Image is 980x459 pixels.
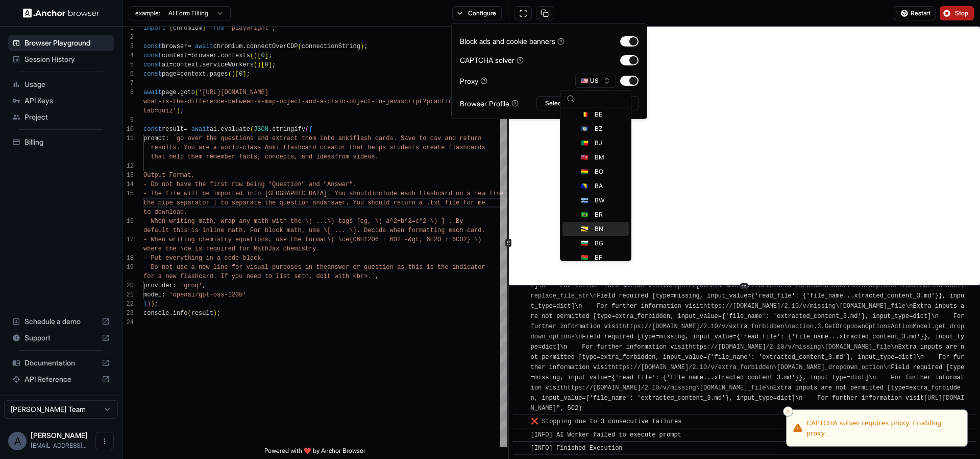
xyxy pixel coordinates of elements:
[8,313,114,330] div: Schedule a demo
[217,310,220,317] span: ;
[202,61,254,68] span: serviceWorkers
[143,209,187,216] span: to download.
[8,93,114,109] div: API Keys
[595,196,604,204] span: BW
[23,8,100,18] img: Anchor Logo
[254,52,257,59] span: )
[375,273,379,280] span: ,
[581,125,589,133] span: 🇧🇿
[8,35,114,51] div: Browser Playground
[261,61,264,68] span: [
[334,153,378,160] span: from videos.
[177,89,180,96] span: .
[254,126,268,133] span: JSON
[143,61,162,68] span: const
[581,211,589,219] span: 🇧🇷
[173,61,199,68] span: context
[187,310,191,317] span: (
[703,303,913,310] a: https://[DOMAIN_NAME]/2.10/v/missing\[DOMAIN_NAME]_file\n
[122,88,134,97] div: 8
[595,211,603,219] span: BR
[272,61,276,68] span: ;
[940,6,974,20] button: Stop
[143,43,162,50] span: const
[581,110,589,119] span: 🇧🇪
[122,162,134,171] div: 12
[327,218,463,225] span: \) tags [eg, \( a^2+b^2=c^2 \) ] . By
[143,236,327,243] span: - When writing chemistry equations, use the format
[122,254,134,263] div: 18
[173,282,177,289] span: :
[151,153,334,160] span: that help them remember facts, concepts, and ideas
[518,417,523,427] span: ​
[122,235,134,244] div: 17
[122,42,134,51] div: 3
[191,310,213,317] span: result
[143,172,195,179] span: Output Format,
[581,153,589,162] span: 🇧🇲
[122,171,134,180] div: 13
[228,71,232,78] span: (
[187,52,191,59] span: =
[268,126,272,133] span: .
[298,43,302,50] span: (
[213,43,243,50] span: chromium
[187,43,191,50] span: =
[24,112,110,122] span: Project
[8,330,114,346] div: Support
[239,71,242,78] span: 0
[143,227,327,234] span: default this is inline math. For block math, use \
[122,116,134,125] div: 9
[595,225,603,233] span: BN
[191,126,210,133] span: await
[24,54,110,64] span: Session History
[122,70,134,79] div: 6
[531,431,681,439] span: [INFO] AI Worker failed to execute prompt
[173,310,188,317] span: info
[257,52,261,59] span: [
[24,374,97,384] span: API Reference
[8,432,27,450] div: A
[147,301,151,308] span: )
[894,6,936,20] button: Restart
[581,239,589,247] span: 🇧🇬
[8,355,114,371] div: Documentation
[268,52,272,59] span: ;
[143,181,327,188] span: - Do not have the first row being "Question" and "
[309,126,312,133] span: {
[143,291,162,299] span: model
[162,71,177,78] span: page
[191,52,217,59] span: browser
[180,282,202,289] span: 'groq'
[581,254,589,262] span: 🇧🇫
[806,418,959,438] div: CAPTCHA solver requires proxy. Enabling proxy.
[261,52,264,59] span: 0
[563,384,773,392] a: https://[DOMAIN_NAME]/2.10/v/missing\[DOMAIN_NAME]_file\n
[31,431,88,440] span: Alexander Gekov
[180,89,195,96] span: goto
[122,217,134,226] div: 16
[581,182,589,190] span: 🇧🇦
[24,96,110,106] span: API Keys
[155,301,158,308] span: ;
[595,110,602,119] span: BE
[595,182,603,190] span: BA
[327,227,485,234] span: [ ... \]. Decide when formatting each card.
[143,255,265,262] span: - Put everything in a code block.
[247,43,298,50] span: connectOverCDP
[95,432,114,450] button: Open menu
[220,52,250,59] span: contexts
[24,79,110,89] span: Usage
[162,43,187,50] span: browser
[247,71,250,78] span: ;
[122,51,134,60] div: 4
[581,168,589,176] span: 🇧🇴
[143,310,169,317] span: console
[460,36,565,47] div: Block ads and cookie banners
[611,364,891,371] a: https://[DOMAIN_NAME]/2.10/v/extra_forbidden\[DOMAIN_NAME]_dropdown_option\n
[199,61,202,68] span: .
[327,181,357,188] span: Answer".
[122,125,134,134] div: 10
[151,144,334,151] span: results. You are a world-class Anki flashcard crea
[531,323,965,340] a: https://[DOMAIN_NAME]/2.10/v/extra_forbidden\naction.3.GetDropdownOptionsActionModel.get_dropdown...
